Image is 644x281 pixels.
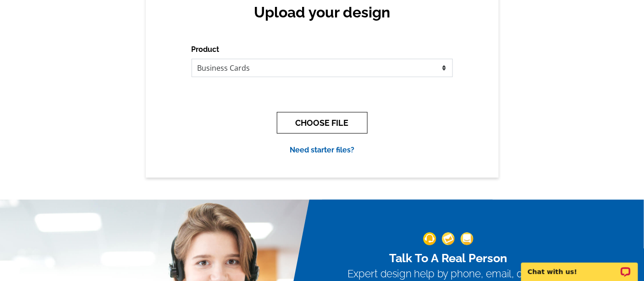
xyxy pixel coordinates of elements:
[423,233,436,246] img: support-img-1.png
[192,44,220,55] label: Product
[347,269,549,281] h3: Expert design help by phone, email, or chat
[201,4,444,21] h2: Upload your design
[460,233,473,246] img: support-img-3_1.png
[442,233,455,246] img: support-img-2.png
[277,112,368,134] button: CHOOSE FILE
[290,146,354,154] a: Need starter files?
[515,252,644,281] iframe: LiveChat chat widget
[347,251,549,265] h2: Talk To A Real Person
